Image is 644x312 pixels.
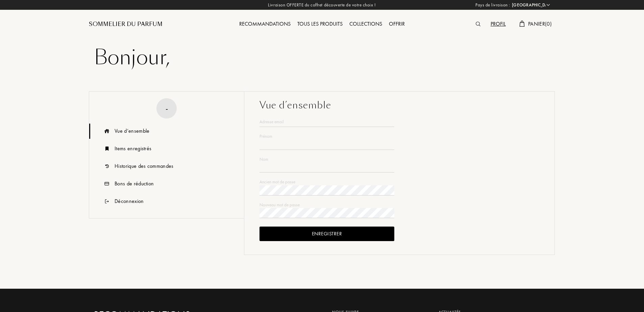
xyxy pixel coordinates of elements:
div: Profil [487,20,509,29]
div: Bons de réduction [115,180,154,188]
span: Pays de livraison : [475,2,510,8]
img: icn_code.svg [103,176,111,191]
div: Ancien mot de passe [259,179,394,185]
div: Items enregistrés [115,145,151,153]
a: Tous les produits [294,20,346,27]
div: Adresse email [259,119,394,125]
img: icn_history.svg [103,159,111,174]
div: Enregistrer [259,227,394,241]
img: cart.svg [519,21,525,27]
img: icn_logout.svg [103,194,111,209]
div: Nom [259,156,394,163]
div: Historique des commandes [115,162,174,170]
a: Sommelier du Parfum [89,20,163,28]
div: Vue d’ensemble [259,98,539,112]
div: Collections [346,20,386,29]
div: Déconnexion [115,197,144,205]
img: icn_overview.svg [103,124,111,139]
a: Offrir [386,20,408,27]
a: Profil [487,20,509,27]
div: Prénom [259,133,394,140]
div: Vue d’ensemble [115,127,149,135]
div: Recommandations [236,20,294,29]
div: Tous les produits [294,20,346,29]
div: Offrir [386,20,408,29]
span: Panier ( 0 ) [528,20,552,27]
div: Nouveau mot de passe [259,202,394,208]
a: Recommandations [236,20,294,27]
div: Bonjour , [94,44,550,71]
img: search_icn.svg [476,22,480,26]
div: - [166,103,168,114]
img: icn_book.svg [103,141,111,156]
a: Collections [346,20,386,27]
